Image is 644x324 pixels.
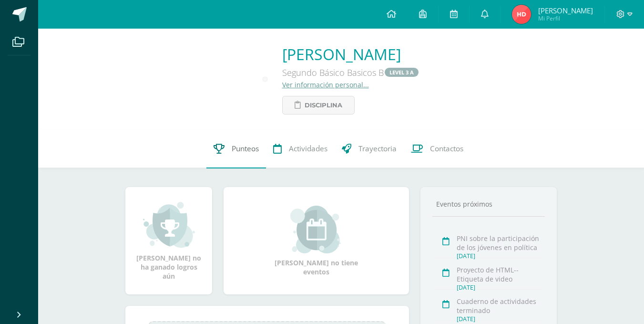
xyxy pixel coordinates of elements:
[206,130,266,168] a: Punteos
[457,252,542,260] div: [DATE]
[266,130,335,168] a: Actividades
[269,206,364,276] div: [PERSON_NAME] no tiene eventos
[358,144,397,154] span: Trayectoria
[457,234,542,252] div: PNI sobre la participación de los jóvenes en política
[385,68,419,77] a: LEVEL 3 A
[282,44,419,64] a: [PERSON_NAME]
[538,6,593,15] span: [PERSON_NAME]
[432,199,545,209] div: Eventos próximos
[282,96,355,115] a: Disciplina
[135,201,203,281] div: [PERSON_NAME] no ha ganado logros aún
[457,297,542,315] div: Cuaderno de actividades terminado
[457,315,542,323] div: [DATE]
[538,14,593,22] span: Mi Perfil
[282,80,369,89] a: Ver información personal...
[457,265,542,283] div: Proyecto de HTML-- Etiqueta de video
[430,144,463,154] span: Contactos
[232,144,259,154] span: Punteos
[289,144,327,154] span: Actividades
[143,201,195,249] img: achievement_small.png
[512,5,531,24] img: e35d2b72f9a6fe13e36c461ca2ba1d9c.png
[457,283,542,292] div: [DATE]
[282,64,419,80] div: Segundo Básico Basicos B
[335,130,404,168] a: Trayectoria
[290,206,342,253] img: event_small.png
[305,96,342,114] span: Disciplina
[404,130,470,168] a: Contactos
